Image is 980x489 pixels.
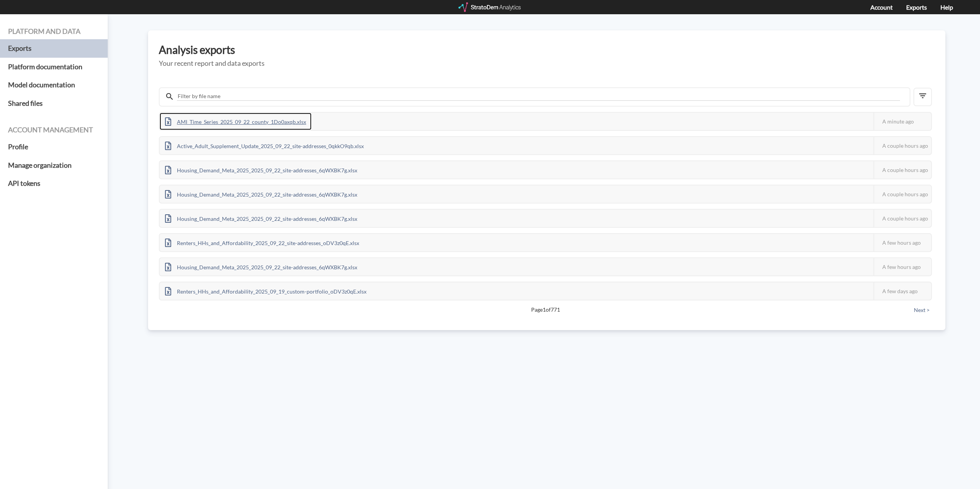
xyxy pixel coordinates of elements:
div: AMI_Time_Series_2025_09_22_county_1Do0axqb.xlsx [160,113,312,130]
a: Housing_Demand_Meta_2025_2025_09_22_site-addresses_6qWXBK7g.xlsx [160,214,363,221]
div: Housing_Demand_Meta_2025_2025_09_22_site-addresses_6qWXBK7g.xlsx [160,210,363,227]
a: Account [870,3,893,11]
button: Next > [912,306,932,314]
a: Model documentation [8,76,100,94]
a: Renters_HHs_and_Affordability_2025_09_22_site-addresses_oDV3z0qE.xlsx [160,239,365,245]
h4: Platform and data [8,28,100,35]
div: Active_Adult_Supplement_Update_2025_09_22_site-addresses_0qkkO9qb.xlsx [160,137,369,154]
a: Renters_HHs_and_Affordability_2025_09_19_custom-portfolio_oDV3z0qE.xlsx [160,287,372,294]
div: Housing_Demand_Meta_2025_2025_09_22_site-addresses_6qWXBK7g.xlsx [160,185,363,203]
a: Profile [8,138,100,156]
div: Housing_Demand_Meta_2025_2025_09_22_site-addresses_6qWXBK7g.xlsx [160,161,363,179]
div: A few hours ago [873,258,931,275]
div: A few days ago [873,282,931,300]
div: A couple hours ago [873,210,931,227]
a: Exports [8,39,100,58]
a: Help [940,3,953,11]
div: A couple hours ago [873,185,931,203]
h3: Analysis exports [159,44,935,56]
a: API tokens [8,174,100,193]
div: A minute ago [873,113,931,130]
a: Housing_Demand_Meta_2025_2025_09_22_site-addresses_6qWXBK7g.xlsx [160,190,363,197]
div: A couple hours ago [873,137,931,154]
a: Manage organization [8,156,100,175]
a: Shared files [8,94,100,113]
span: Page 1 of 771 [186,306,905,314]
h5: Your recent report and data exports [159,60,935,67]
div: A few hours ago [873,234,931,251]
div: Renters_HHs_and_Affordability_2025_09_22_site-addresses_oDV3z0qE.xlsx [160,234,365,251]
h4: Account management [8,126,100,134]
a: Exports [906,3,927,11]
a: AMI_Time_Series_2025_09_22_county_1Do0axqb.xlsx [160,117,312,124]
a: Housing_Demand_Meta_2025_2025_09_22_site-addresses_6qWXBK7g.xlsx [160,166,363,172]
div: Housing_Demand_Meta_2025_2025_09_22_site-addresses_6qWXBK7g.xlsx [160,258,363,275]
a: Housing_Demand_Meta_2025_2025_09_22_site-addresses_6qWXBK7g.xlsx [160,263,363,269]
div: A couple hours ago [873,161,931,179]
input: Filter by file name [177,92,900,101]
div: Renters_HHs_and_Affordability_2025_09_19_custom-portfolio_oDV3z0qE.xlsx [160,282,372,300]
a: Platform documentation [8,58,100,76]
a: Active_Adult_Supplement_Update_2025_09_22_site-addresses_0qkkO9qb.xlsx [160,142,369,148]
